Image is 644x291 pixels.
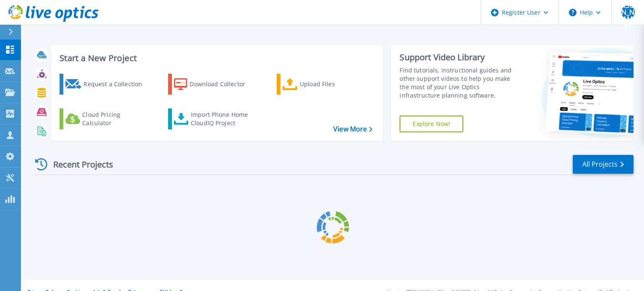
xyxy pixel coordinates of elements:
a: Cloud Pricing Calculator [60,108,153,129]
a: All Projects [573,155,634,174]
h3: Start a New Project [60,54,372,63]
div: Request a Collection [83,76,151,93]
div: Cloud Pricing Calculator [82,111,149,127]
div: Import Phone Home CloudIQ Project [191,111,256,127]
div: Find tutorials, instructional guides and other support videos to help you make the most of your L... [400,66,521,100]
a: Request a Collection [60,74,153,95]
a: Explore Now! [400,116,463,132]
a: View More [333,125,372,133]
a: Download Collector [168,74,262,95]
div: Upload Files [300,76,367,93]
a: Upload Files [277,74,370,95]
div: Recent Projects [32,154,125,175]
div: Support Video Library [400,52,521,63]
div: Download Collector [190,76,257,93]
